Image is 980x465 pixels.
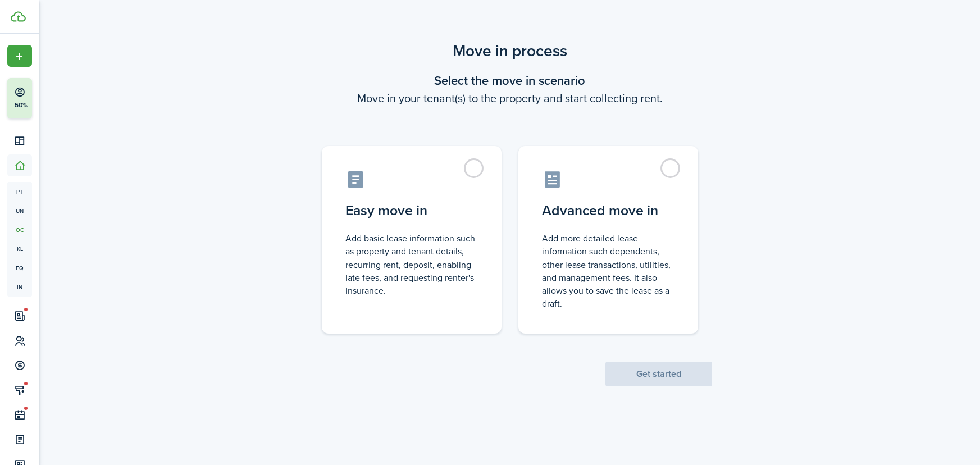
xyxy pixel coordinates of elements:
[14,101,28,110] p: 50%
[542,200,674,221] control-radio-card-title: Advanced move in
[7,277,32,297] a: in
[308,39,712,63] scenario-title: Move in process
[308,90,712,107] wizard-step-header-description: Move in your tenant(s) to the property and start collecting rent.
[345,232,478,297] control-radio-card-description: Add basic lease information such as property and tenant details, recurring rent, deposit, enablin...
[7,201,32,220] a: un
[542,232,674,310] control-radio-card-description: Add more detailed lease information such dependents, other lease transactions, utilities, and man...
[7,45,32,67] button: Open menu
[7,239,32,258] a: kl
[7,78,101,118] button: 50%
[7,182,32,201] a: pt
[308,71,712,90] wizard-step-header-title: Select the move in scenario
[11,11,26,22] img: TenantCloud
[345,200,478,221] control-radio-card-title: Easy move in
[7,220,32,239] a: oc
[7,258,32,277] a: eq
